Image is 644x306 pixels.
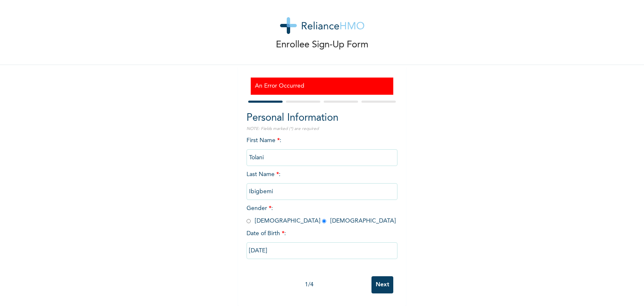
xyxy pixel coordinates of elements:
span: Last Name : [247,171,397,194]
span: First Name : [247,137,397,161]
span: Date of Birth : [247,229,286,238]
input: Enter your last name [247,183,397,200]
div: 1 / 4 [247,280,371,289]
span: Gender : [DEMOGRAPHIC_DATA] [DEMOGRAPHIC_DATA] [247,205,396,224]
input: DD-MM-YYYY [247,242,397,259]
input: Enter your first name [247,149,397,166]
img: logo [280,17,364,34]
input: Next [371,276,393,293]
h2: Personal Information [247,111,397,126]
p: Enrollee Sign-Up Form [276,38,369,52]
p: NOTE: Fields marked (*) are required [247,126,397,132]
h3: An Error Occurred [255,82,389,91]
